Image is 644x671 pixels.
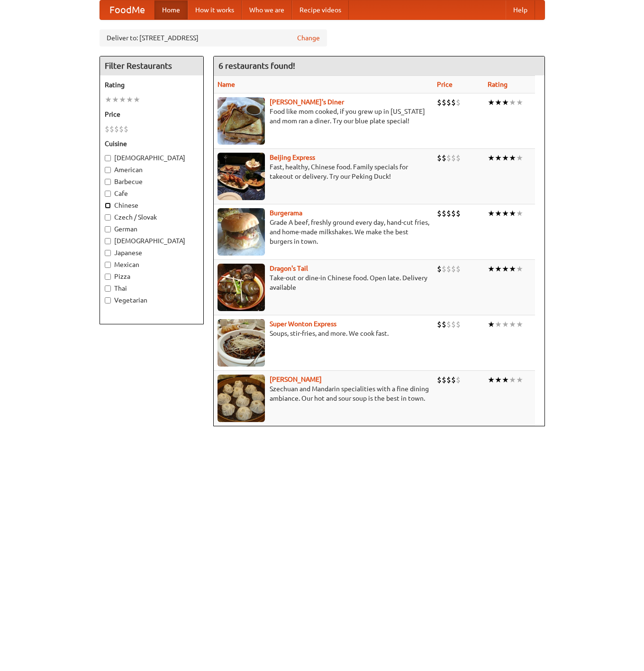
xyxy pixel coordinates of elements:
[451,153,456,163] li: $
[509,208,516,219] li: ★
[495,208,502,219] li: ★
[105,238,111,244] input: [DEMOGRAPHIC_DATA]
[105,179,111,185] input: Barbecue
[218,218,429,246] p: Grade A beef, freshly ground every day, hand-cut fries, and home-made milkshakes. We make the bes...
[105,295,199,305] label: Vegetarian
[218,319,265,367] img: superwonton.jpg
[442,153,446,163] li: $
[114,124,119,134] li: $
[495,153,502,163] li: ★
[105,250,111,256] input: Japanese
[516,208,523,219] li: ★
[442,208,446,219] li: $
[495,97,502,108] li: ★
[502,153,509,163] li: ★
[270,209,302,217] b: Burgerama
[488,319,495,330] li: ★
[456,264,461,274] li: $
[442,264,446,274] li: $
[292,0,349,19] a: Recipe videos
[488,81,508,88] a: Rating
[451,319,456,330] li: $
[188,0,242,19] a: How it works
[509,153,516,163] li: ★
[446,375,451,385] li: $
[451,97,456,108] li: $
[105,226,111,232] input: German
[218,61,295,70] ng-pluralize: 6 restaurants found!
[516,375,523,385] li: ★
[105,80,199,90] h5: Rating
[218,153,265,200] img: beijing.jpg
[218,329,429,338] p: Soups, stir-fries, and more. We cook fast.
[218,81,235,88] a: Name
[105,153,199,163] label: [DEMOGRAPHIC_DATA]
[105,167,111,173] input: American
[126,94,133,105] li: ★
[516,264,523,274] li: ★
[105,212,199,222] label: Czech / Slovak
[105,224,199,234] label: German
[446,208,451,219] li: $
[100,56,203,75] h4: Filter Restaurants
[446,319,451,330] li: $
[105,94,112,105] li: ★
[516,319,523,330] li: ★
[218,162,429,181] p: Fast, healthy, Chinese food. Family specials for takeout or delivery. Try our Peking Duck!
[456,375,461,385] li: $
[105,189,199,198] label: Cafe
[218,97,265,145] img: sallys.jpg
[495,264,502,274] li: ★
[516,153,523,163] li: ★
[270,320,336,328] a: Super Wonton Express
[218,375,265,422] img: shandong.jpg
[218,264,265,311] img: dragon.jpg
[270,265,308,272] a: Dragon's Tail
[124,124,128,134] li: $
[516,97,523,108] li: ★
[119,94,126,105] li: ★
[270,154,315,161] a: Beijing Express
[442,319,446,330] li: $
[502,375,509,385] li: ★
[456,153,461,163] li: $
[105,285,111,292] input: Thai
[506,0,535,19] a: Help
[218,107,429,126] p: Food like mom cooked, if you grew up in [US_STATE] and mom ran a diner. Try our blue plate special!
[502,208,509,219] li: ★
[105,284,199,293] label: Thai
[105,110,199,119] h5: Price
[437,153,442,163] li: $
[119,124,124,134] li: $
[218,208,265,256] img: burgerama.jpg
[105,155,111,161] input: [DEMOGRAPHIC_DATA]
[154,0,188,19] a: Home
[105,124,109,134] li: $
[488,97,495,108] li: ★
[105,201,199,210] label: Chinese
[105,248,199,257] label: Japanese
[133,94,140,105] li: ★
[242,0,292,19] a: Who we are
[270,376,322,383] a: [PERSON_NAME]
[488,264,495,274] li: ★
[488,375,495,385] li: ★
[105,260,199,269] label: Mexican
[105,297,111,303] input: Vegetarian
[502,97,509,108] li: ★
[502,264,509,274] li: ★
[437,375,442,385] li: $
[100,29,327,46] div: Deliver to: [STREET_ADDRESS]
[451,375,456,385] li: $
[109,124,114,134] li: $
[446,97,451,108] li: $
[456,97,461,108] li: $
[437,97,442,108] li: $
[270,98,344,106] a: [PERSON_NAME]'s Diner
[105,177,199,186] label: Barbecue
[495,375,502,385] li: ★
